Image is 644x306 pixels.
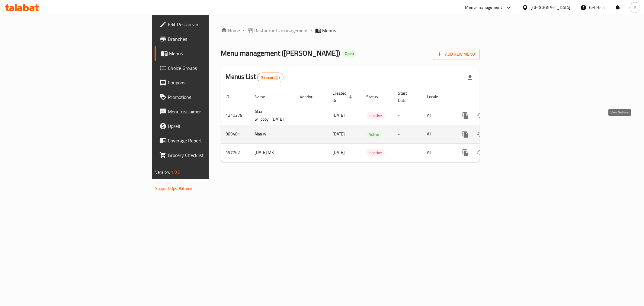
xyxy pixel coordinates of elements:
button: more [458,127,473,142]
a: Menu disclaimer [155,104,260,119]
div: Open [343,50,357,57]
h2: Menus List [226,72,284,82]
td: - [393,143,422,162]
span: Coupons [168,79,255,86]
span: Start Date [398,90,415,104]
span: Menu management ( [PERSON_NAME] ) [221,46,340,60]
table: enhanced table [221,88,521,162]
td: All [422,125,453,143]
li: / [311,27,313,34]
a: Coverage Report [155,133,260,148]
td: - [393,106,422,125]
div: Total records count [257,73,284,82]
span: Menus [169,50,255,57]
td: Alaa w_copy_[DATE] [250,106,295,125]
span: Edit Restaurant [168,21,255,28]
nav: breadcrumb [221,27,480,34]
a: Menus [155,46,260,61]
td: - [393,125,422,143]
span: Status [367,93,386,100]
button: Add New Menu [433,49,480,60]
span: 3 record(s) [258,75,283,80]
span: 1.0.0 [171,168,180,176]
span: Active [367,131,382,138]
button: more [458,108,473,123]
a: Choice Groups [155,61,260,75]
a: Upsell [155,119,260,133]
div: Export file [463,70,477,85]
a: Branches [155,32,260,46]
td: Alaa w [250,125,295,143]
span: [DATE] [333,130,345,138]
td: All [422,106,453,125]
span: [DATE] [333,148,345,156]
span: Inactive [367,112,385,119]
td: [DATE] MK [250,143,295,162]
span: Upsell [168,122,255,130]
span: Vendor [300,93,321,100]
a: Grocery Checklist [155,148,260,162]
span: Name [255,93,273,100]
span: Menus [322,27,336,34]
div: Inactive [367,112,385,119]
span: Grocery Checklist [168,151,255,159]
span: P [634,4,636,11]
td: All [422,143,453,162]
a: Edit Restaurant [155,17,260,32]
span: Choice Groups [168,64,255,72]
a: Promotions [155,90,260,104]
button: more [458,145,473,160]
span: Open [343,51,357,56]
span: Restaurants management [255,27,308,34]
span: Menu disclaimer [168,108,255,115]
div: Menu-management [465,4,502,11]
span: Created On [333,90,354,104]
span: Get support on: [155,178,183,186]
span: Promotions [168,93,255,101]
a: Coupons [155,75,260,90]
a: Support.OpsPlatform [155,184,194,192]
button: Change Status [473,127,487,142]
span: Branches [168,35,255,43]
button: Change Status [473,108,487,123]
span: Inactive [367,149,385,156]
span: ID [226,93,237,100]
span: Version: [155,168,170,176]
div: [GEOGRAPHIC_DATA] [531,4,571,11]
span: Locale [427,93,446,100]
th: Actions [453,88,521,106]
button: Change Status [473,145,487,160]
div: Inactive [367,149,385,156]
a: Restaurants management [247,27,308,34]
span: [DATE] [333,111,345,119]
span: Add New Menu [438,50,475,58]
span: Coverage Report [168,137,255,144]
